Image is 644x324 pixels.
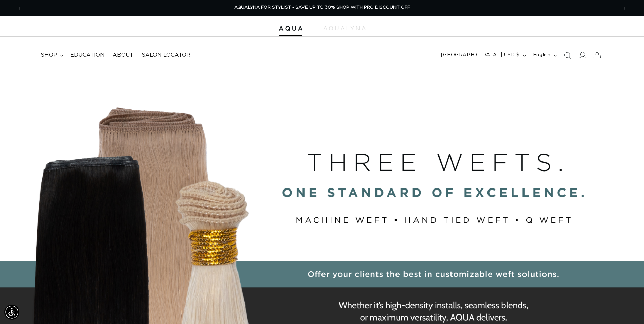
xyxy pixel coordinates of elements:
[4,305,19,320] div: Accessibility Menu
[560,48,575,63] summary: Search
[41,52,57,59] span: shop
[610,291,644,324] iframe: Chat Widget
[66,48,109,63] a: Education
[533,52,551,59] span: English
[109,48,137,63] a: About
[234,5,410,10] span: AQUALYNA FOR STYLIST - SAVE UP TO 30% SHOP WITH PRO DISCOUNT OFF
[441,52,520,59] span: [GEOGRAPHIC_DATA] | USD $
[142,52,190,59] span: Salon Locator
[323,26,366,30] img: aqualyna.com
[12,2,27,15] button: Previous announcement
[279,26,302,31] img: Aqua Hair Extensions
[617,2,632,15] button: Next announcement
[437,49,529,62] button: [GEOGRAPHIC_DATA] | USD $
[37,48,66,63] summary: shop
[529,49,560,62] button: English
[70,52,105,59] span: Education
[113,52,133,59] span: About
[137,48,195,63] a: Salon Locator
